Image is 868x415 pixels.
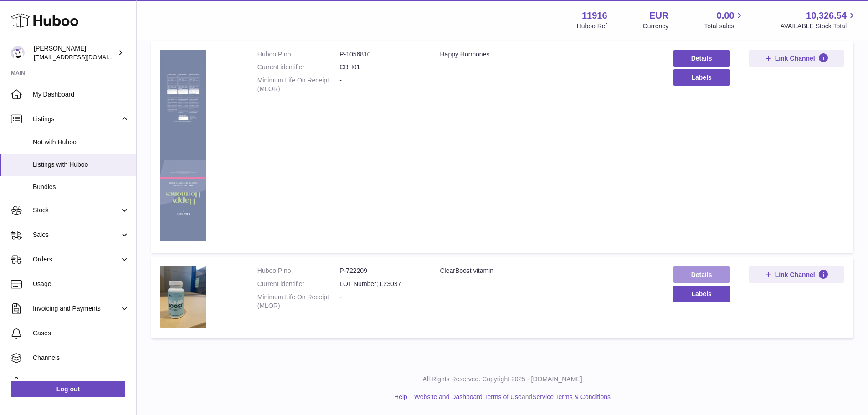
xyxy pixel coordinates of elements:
dd: P-722209 [339,266,421,275]
img: internalAdmin-11916@internal.huboo.com [11,46,25,60]
div: Currency [643,22,669,31]
div: Huboo Ref [577,22,607,31]
div: Happy Hormones [440,50,654,59]
img: ClearBoost vitamin [160,266,206,327]
span: Listings [33,115,120,123]
button: Link Channel [749,266,844,283]
dd: P-1056810 [339,50,421,59]
span: Settings [33,378,129,387]
span: Bundles [33,183,129,191]
a: Help [394,393,407,400]
a: Service Terms & Conditions [532,393,611,400]
div: [PERSON_NAME] [34,44,116,61]
button: Link Channel [749,50,844,67]
span: Link Channel [775,271,815,279]
span: Total sales [704,22,745,31]
div: ClearBoost vitamin [440,266,654,275]
dt: Current identifier [257,63,339,72]
span: AVAILABLE Stock Total [780,22,857,31]
dd: - [339,293,421,310]
dd: - [339,76,421,93]
span: [EMAIL_ADDRESS][DOMAIN_NAME] [34,53,134,61]
span: Invoicing and Payments [33,304,120,313]
dt: Minimum Life On Receipt (MLOR) [257,293,339,310]
strong: 11916 [582,10,607,22]
span: Sales [33,231,120,239]
span: Usage [33,280,129,288]
a: 10,326.54 AVAILABLE Stock Total [780,10,857,31]
span: Not with Huboo [33,138,129,147]
strong: EUR [649,10,668,22]
button: Labels [673,69,730,86]
img: Happy Hormones [160,50,206,242]
span: Cases [33,329,129,338]
a: Details [673,266,730,283]
span: Orders [33,255,120,264]
a: Website and Dashboard Terms of Use [414,393,522,400]
a: 0.00 Total sales [704,10,745,31]
dt: Current identifier [257,280,339,288]
a: Log out [11,381,125,397]
span: Listings with Huboo [33,160,129,169]
a: Details [673,50,730,67]
dd: CBH01 [339,63,421,72]
dt: Huboo P no [257,266,339,275]
p: All Rights Reserved. Copyright 2025 - [DOMAIN_NAME] [144,375,861,384]
span: 10,326.54 [806,10,847,22]
dd: LOT Number; L23037 [339,280,421,288]
dt: Huboo P no [257,50,339,59]
span: 0.00 [717,10,734,22]
li: and [411,393,611,401]
span: My Dashboard [33,90,129,99]
span: Channels [33,354,129,362]
button: Labels [673,286,730,302]
span: Stock [33,206,120,215]
dt: Minimum Life On Receipt (MLOR) [257,76,339,93]
span: Link Channel [775,54,815,62]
